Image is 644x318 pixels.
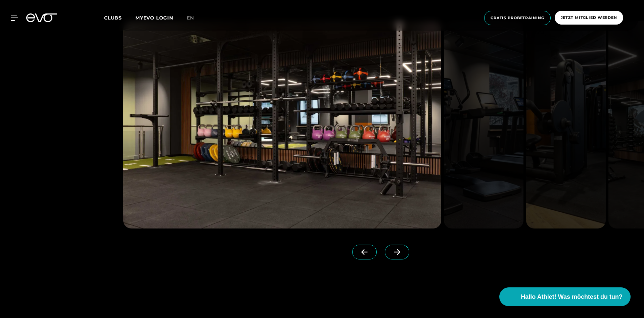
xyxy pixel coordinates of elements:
[561,15,617,21] span: Jetzt Mitglied werden
[482,11,553,25] a: Gratis Probetraining
[521,292,623,302] span: Hallo Athlet! Was möchtest du tun?
[526,21,606,228] img: evofitness
[499,287,631,306] button: Hallo Athlet! Was möchtest du tun?
[135,15,173,21] a: MYEVO LOGIN
[104,15,122,21] span: Clubs
[187,15,194,21] span: en
[491,15,544,21] span: Gratis Probetraining
[123,21,441,228] img: evofitness
[444,21,523,228] img: evofitness
[104,14,135,21] a: Clubs
[187,14,202,22] a: en
[553,11,625,25] a: Jetzt Mitglied werden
